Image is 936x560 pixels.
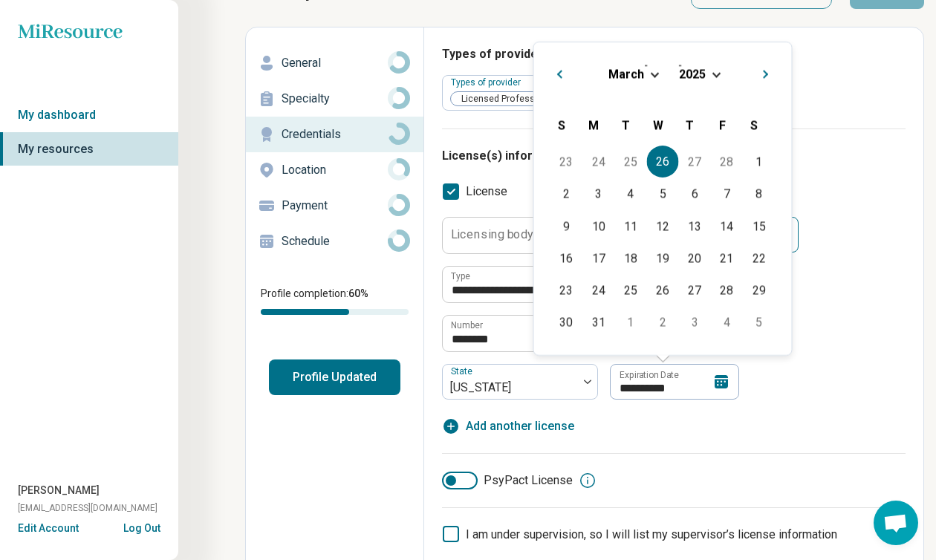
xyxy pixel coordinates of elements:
div: Choose Saturday, March 8th, 2025 [743,178,775,209]
label: Licensing body (optional) [451,229,588,241]
p: Payment [282,197,388,215]
div: Choose Tuesday, March 18th, 2025 [614,242,646,274]
span: M [588,118,599,132]
div: Choose Monday, March 10th, 2025 [582,210,614,242]
p: Schedule [282,232,388,250]
div: Choose Tuesday, March 11th, 2025 [614,210,646,242]
a: General [246,45,423,81]
span: 60 % [348,287,368,299]
button: Log Out [123,521,160,533]
h2: [DATE] [546,60,780,82]
div: Choose Wednesday, April 2nd, 2025 [646,306,678,338]
span: S [558,118,565,132]
div: Choose Friday, February 28th, 2025 [711,146,743,178]
span: S [750,118,758,132]
div: Choose Thursday, March 6th, 2025 [679,178,711,209]
div: Choose Thursday, March 13th, 2025 [679,210,711,242]
button: Add another license [442,417,574,435]
div: Choose Tuesday, March 4th, 2025 [614,178,646,209]
input: credential.licenses.0.name [443,267,752,302]
div: Choose Tuesday, March 25th, 2025 [614,274,646,306]
div: Choose Saturday, April 5th, 2025 [743,306,775,338]
div: Open chat [874,501,918,545]
div: Choose Saturday, March 15th, 2025 [743,210,775,242]
a: Location [246,152,423,188]
div: Choose Thursday, March 20th, 2025 [679,242,711,274]
div: Choose Friday, March 7th, 2025 [711,178,743,209]
p: General [282,54,388,72]
div: Choose Monday, February 24th, 2025 [582,146,614,178]
span: F [719,118,726,132]
span: [EMAIL_ADDRESS][DOMAIN_NAME] [18,501,157,515]
div: Choose Sunday, March 30th, 2025 [550,306,582,338]
div: Choose Sunday, February 23rd, 2025 [550,146,582,178]
span: License [466,183,507,201]
div: Choose Wednesday, March 5th, 2025 [646,178,678,209]
span: Licensed Professional Counselor (LPC) [451,92,630,106]
div: Choose Friday, March 21st, 2025 [711,242,743,274]
p: Credentials [282,126,388,143]
label: PsyPact License [442,472,573,489]
div: Choose Friday, April 4th, 2025 [711,306,743,338]
div: Choose Wednesday, February 26th, 2025 [646,146,678,178]
div: Choose Sunday, March 2nd, 2025 [550,178,582,209]
div: Choose Sunday, March 23rd, 2025 [550,274,582,306]
div: Month March, 2025 [550,146,775,338]
button: Previous Month [546,60,570,84]
a: Payment [246,188,423,224]
span: March [608,67,644,81]
span: [PERSON_NAME] [18,483,100,498]
h3: License(s) information [442,147,906,165]
span: T [622,118,630,132]
p: Location [282,161,388,179]
div: Choose Thursday, March 27th, 2025 [679,274,711,306]
div: Choose Sunday, March 9th, 2025 [550,210,582,242]
label: Types of provider [451,77,524,88]
label: State [451,366,475,377]
div: Choose Thursday, April 3rd, 2025 [679,306,711,338]
h3: Types of provider [442,45,906,63]
span: 2025 [679,67,706,81]
div: Choose Monday, March 24th, 2025 [582,274,614,306]
div: Choose Saturday, March 22nd, 2025 [743,242,775,274]
a: Specialty [246,81,423,117]
a: Credentials [246,117,423,152]
span: W [653,118,663,132]
div: Choose Wednesday, March 19th, 2025 [646,242,678,274]
button: Edit Account [18,521,79,536]
div: Choose Monday, March 31st, 2025 [582,306,614,338]
label: Type [451,272,470,281]
p: Specialty [282,90,388,108]
div: Choose Saturday, March 1st, 2025 [743,146,775,178]
div: Choose Saturday, March 29th, 2025 [743,274,775,306]
div: Choose Date [533,42,793,356]
div: Choose Tuesday, February 25th, 2025 [614,146,646,178]
button: March [608,66,645,82]
span: T [686,118,694,132]
div: Choose Friday, March 14th, 2025 [711,210,743,242]
div: Profile completion: [246,277,423,324]
div: Choose Monday, March 17th, 2025 [582,242,614,274]
div: Choose Monday, March 3rd, 2025 [582,178,614,209]
div: Choose Sunday, March 16th, 2025 [550,242,582,274]
div: Choose Tuesday, April 1st, 2025 [614,306,646,338]
div: Profile completion [261,309,409,315]
button: Next Month [756,60,780,84]
span: I am under supervision, so I will list my supervisor’s license information [466,527,837,541]
div: Choose Friday, March 28th, 2025 [711,274,743,306]
label: Number [451,321,483,330]
button: Profile Updated [269,359,400,395]
div: Choose Wednesday, March 26th, 2025 [646,274,678,306]
a: Schedule [246,224,423,259]
button: 2025 [678,66,706,82]
span: Add another license [466,417,574,435]
div: Choose Wednesday, March 12th, 2025 [646,210,678,242]
div: Choose Thursday, February 27th, 2025 [679,146,711,178]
